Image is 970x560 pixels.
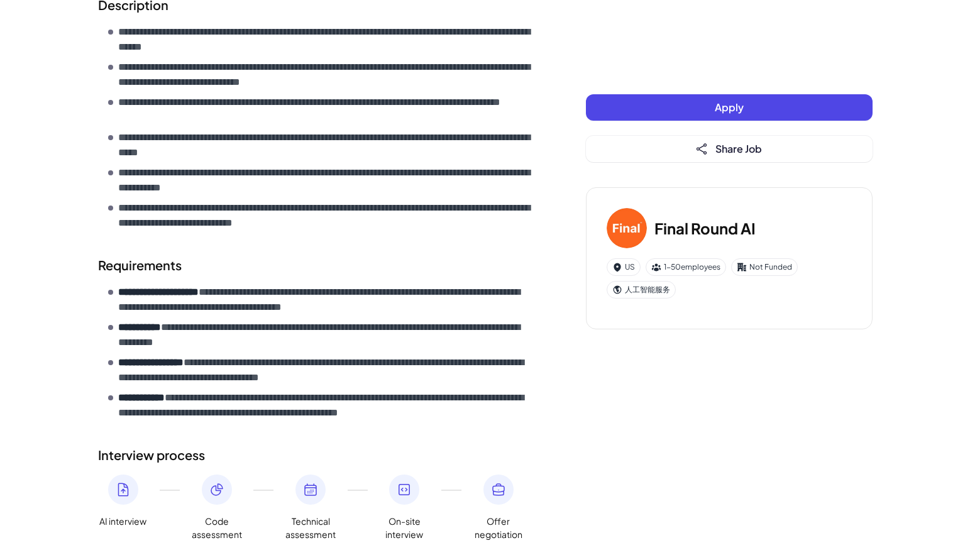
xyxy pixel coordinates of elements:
[607,258,641,276] div: US
[192,515,242,541] span: Code assessment
[715,142,762,155] span: Share Job
[473,515,524,541] span: Offer negotiation
[607,281,676,299] div: 人工智能服务
[379,515,429,541] span: On-site interview
[285,515,336,541] span: Technical assessment
[99,515,146,528] span: AI interview
[715,101,744,114] span: Apply
[586,136,873,162] button: Share Job
[98,256,536,275] h2: Requirements
[646,258,726,276] div: 1-50 employees
[98,446,536,464] h2: Interview process
[654,217,756,239] h3: Final Round AI
[731,258,798,276] div: Not Funded
[586,94,873,121] button: Apply
[607,208,647,248] img: Fi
